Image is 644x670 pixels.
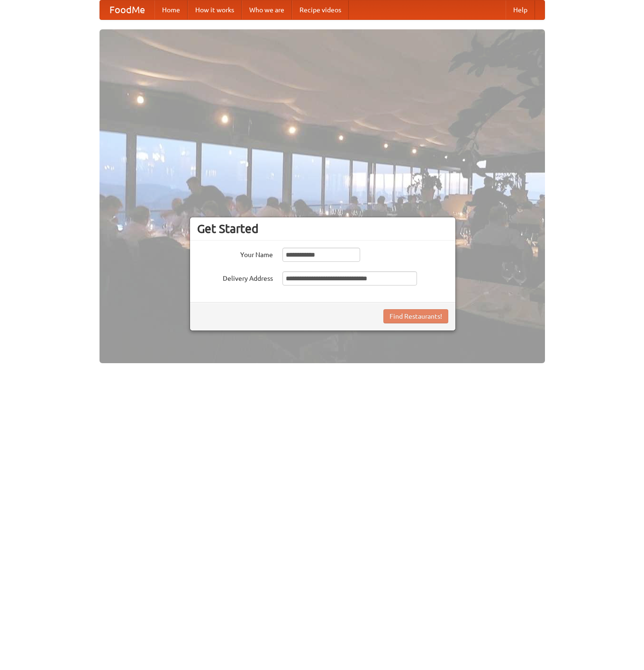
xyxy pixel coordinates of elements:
[197,248,273,259] label: Your Name
[506,0,535,19] a: Help
[154,0,188,19] a: Home
[292,0,349,19] a: Recipe videos
[242,0,292,19] a: Who we are
[100,0,154,19] a: FoodMe
[197,271,273,283] label: Delivery Address
[188,0,242,19] a: How it works
[383,309,448,323] button: Find Restaurants!
[197,222,448,236] h3: Get Started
